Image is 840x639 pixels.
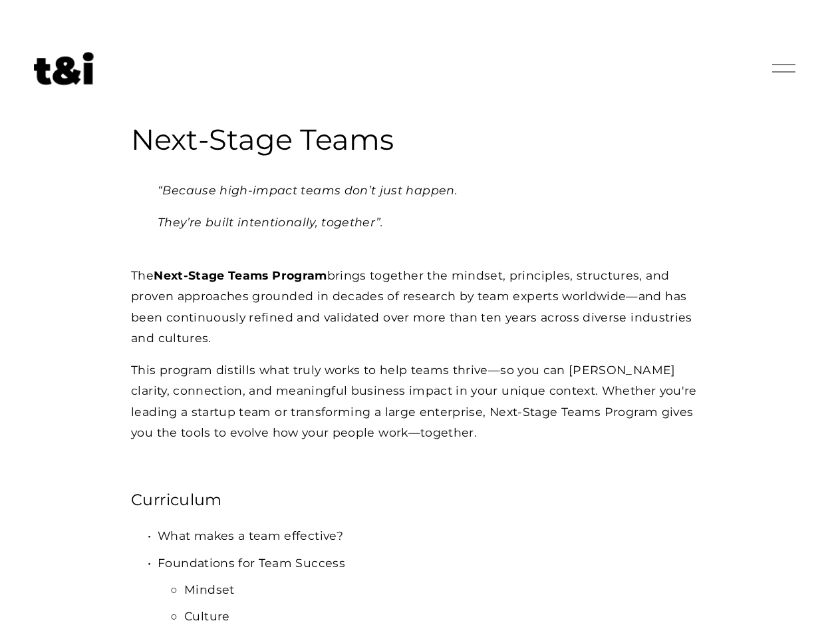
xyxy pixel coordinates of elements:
em: “Because high-impact teams don’t just happen. [158,183,458,197]
p: The brings together the mindset, principles, structures, and proven approaches grounded in decade... [131,265,709,349]
p: Foundations for Team Success [158,552,709,574]
strong: Next-Stage Teams Program [154,268,327,282]
p: Mindset [184,579,709,600]
p: This program distills what truly works to help teams thrive—so you can [PERSON_NAME] clarity, con... [131,359,709,443]
p: Curriculum [131,486,709,514]
p: What makes a team effective? [158,525,709,546]
h3: Next-Stage Teams [131,121,709,158]
p: Culture [184,606,709,627]
img: Future of Work Experts [34,52,94,85]
em: They’re built intentionally, together”. [158,215,384,229]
